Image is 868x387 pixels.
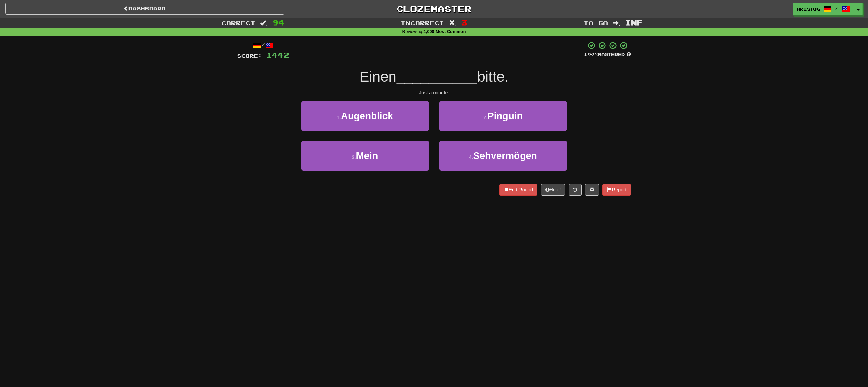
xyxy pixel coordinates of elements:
[401,19,444,26] span: Incorrect
[5,3,284,15] a: Dashboard
[625,18,643,27] span: Inf
[266,50,289,59] span: 1442
[439,141,567,171] button: 4.Sehvermögen
[237,89,631,96] div: Just a minute.
[295,3,574,15] a: Clozemaster
[487,111,523,121] span: Pinguin
[499,184,537,196] button: End Round
[260,20,268,26] span: :
[469,154,473,160] small: 4 .
[337,115,341,120] small: 1 .
[237,41,289,50] div: /
[301,141,429,171] button: 3.Mein
[797,6,820,12] span: HristoG
[541,184,565,196] button: Help!
[359,68,396,85] span: Einen
[569,184,582,196] button: Round history (alt+y)
[613,20,620,26] span: :
[473,150,537,161] span: Sehvermögen
[423,29,466,34] strong: 1,000 Most Common
[356,150,378,161] span: Mein
[341,111,393,121] span: Augenblick
[602,184,631,196] button: Report
[221,19,255,26] span: Correct
[461,18,467,27] span: 3
[352,154,356,160] small: 3 .
[584,51,631,58] div: Mastered
[835,6,839,10] span: /
[584,19,608,26] span: To go
[584,51,598,57] span: 100 %
[273,18,284,27] span: 94
[237,53,262,59] span: Score:
[449,20,457,26] span: :
[477,68,508,85] span: bitte.
[397,68,477,85] span: __________
[301,101,429,131] button: 1.Augenblick
[439,101,567,131] button: 2.Pinguin
[483,115,487,120] small: 2 .
[793,3,854,15] a: HristoG /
